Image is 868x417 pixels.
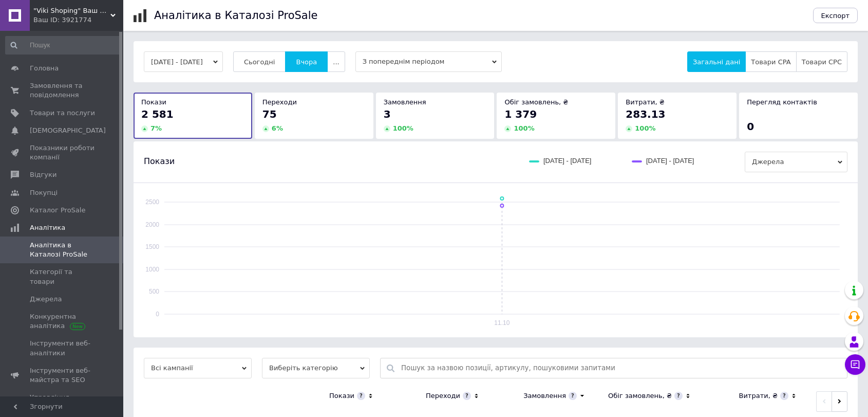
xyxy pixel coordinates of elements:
[285,51,328,72] button: Вчора
[262,98,297,106] span: Переходи
[30,223,65,232] span: Аналітика
[796,51,847,72] button: Товари CPC
[30,206,85,215] span: Каталог ProSale
[745,152,847,172] span: Джерела
[30,295,62,304] span: Джерела
[747,98,817,106] span: Перегляд контактів
[626,108,665,120] span: 283.13
[141,108,174,120] span: 2 581
[144,358,252,378] span: Всі кампанії
[687,51,746,72] button: Загальні дані
[333,58,339,66] span: ...
[30,126,106,135] span: [DEMOGRAPHIC_DATA]
[262,108,277,120] span: 75
[745,51,796,72] button: Товари CPA
[693,58,740,66] span: Загальні дані
[5,36,121,55] input: Пошук
[494,319,510,327] text: 11.10
[426,391,460,401] div: Переходи
[145,221,159,228] text: 2000
[845,354,865,375] button: Чат з покупцем
[504,98,568,106] span: Обіг замовлень, ₴
[504,108,537,120] span: 1 379
[30,81,95,100] span: Замовлення та повідомлення
[150,124,162,132] span: 7 %
[30,64,59,73] span: Головна
[401,358,842,378] input: Пошук за назвою позиції, артикулу, пошуковими запитами
[141,98,166,106] span: Покази
[626,98,665,106] span: Витрати, ₴
[30,339,95,357] span: Інструменти веб-аналітики
[30,143,95,162] span: Показники роботи компанії
[30,267,95,286] span: Категорії та товари
[30,188,58,197] span: Покупці
[233,51,286,72] button: Сьогодні
[608,391,672,401] div: Обіг замовлень, ₴
[384,108,391,120] span: 3
[30,312,95,331] span: Конкурентна аналітика
[384,98,426,106] span: Замовлення
[149,288,159,295] text: 500
[751,58,790,66] span: Товари CPA
[30,241,95,259] span: Аналітика в Каталозі ProSale
[747,120,754,133] span: 0
[30,170,56,179] span: Відгуки
[144,51,223,72] button: [DATE] - [DATE]
[514,124,534,132] span: 100 %
[145,243,159,250] text: 1500
[145,198,159,206] text: 2500
[244,58,275,66] span: Сьогодні
[272,124,283,132] span: 6 %
[145,266,159,273] text: 1000
[739,391,778,401] div: Витрати, ₴
[296,58,317,66] span: Вчора
[355,51,502,72] span: З попереднім періодом
[523,391,566,401] div: Замовлення
[821,12,850,20] span: Експорт
[154,9,317,22] h1: Аналітика в Каталозі ProSale
[802,58,842,66] span: Товари CPC
[30,393,95,411] span: Управління сайтом
[30,366,95,385] span: Інструменти веб-майстра та SEO
[329,391,354,401] div: Покази
[30,108,95,118] span: Товари та послуги
[262,358,370,378] span: Виберіть категорію
[635,124,655,132] span: 100 %
[393,124,413,132] span: 100 %
[33,15,123,25] div: Ваш ID: 3921774
[33,6,110,15] span: "Viki Shoping" Ваш комфортный мир покупок!
[327,51,345,72] button: ...
[156,311,159,318] text: 0
[813,8,858,23] button: Експорт
[144,156,175,167] span: Покази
